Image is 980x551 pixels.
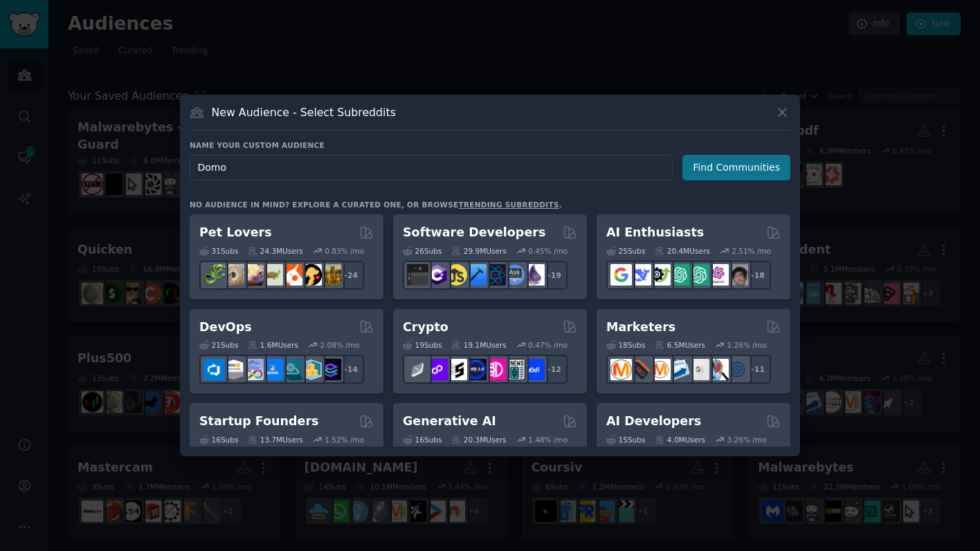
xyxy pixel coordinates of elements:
img: AWS_Certified_Experts [223,359,244,380]
img: cockatiel [281,264,302,286]
div: 6.5M Users [655,340,705,350]
img: learnjavascript [446,264,467,286]
h2: Startup Founders [199,413,318,430]
img: turtle [262,264,283,286]
div: 1.52 % /mo [325,435,364,445]
img: googleads [688,359,709,380]
div: 1.48 % /mo [528,435,568,445]
div: 15 Sub s [606,435,645,445]
img: chatgpt_promptDesign [669,264,690,286]
div: 2.51 % /mo [732,246,771,256]
div: + 14 [335,355,364,384]
div: + 19 [538,261,568,290]
img: web3 [465,359,487,380]
img: Emailmarketing [669,359,690,380]
div: 16 Sub s [403,435,442,445]
div: + 12 [538,355,568,384]
img: PetAdvice [300,264,322,286]
div: 20.4M Users [655,246,709,256]
img: OpenAIDev [707,264,729,286]
img: ethfinance [407,359,428,380]
img: iOSProgramming [465,264,487,286]
img: DevOpsLinks [262,359,283,380]
h2: Crypto [403,319,448,336]
img: DeepSeek [630,264,651,286]
img: ballpython [223,264,244,286]
img: GoogleGeminiAI [610,264,632,286]
img: Docker_DevOps [242,359,264,380]
div: 25 Sub s [606,246,645,256]
img: 0xPolygon [426,359,448,380]
div: 0.83 % /mo [325,246,364,256]
h2: AI Enthusiasts [606,224,704,241]
img: aws_cdk [300,359,322,380]
img: AskMarketing [649,359,671,380]
h2: DevOps [199,319,252,336]
h2: Marketers [606,319,675,336]
h3: New Audience - Select Subreddits [212,105,396,120]
div: + 11 [742,355,771,384]
img: bigseo [630,359,651,380]
img: ethstaker [446,359,467,380]
div: 2.08 % /mo [320,340,360,350]
h2: Pet Lovers [199,224,272,241]
img: defiblockchain [484,359,506,380]
img: azuredevops [203,359,225,380]
h2: Generative AI [403,413,496,430]
img: CryptoNews [504,359,525,380]
div: 1.6M Users [248,340,298,350]
div: 1.26 % /mo [727,340,767,350]
div: 16 Sub s [199,435,238,445]
img: leopardgeckos [242,264,264,286]
div: 31 Sub s [199,246,238,256]
img: chatgpt_prompts_ [688,264,709,286]
div: 19.1M Users [451,340,506,350]
div: 29.9M Users [451,246,506,256]
img: MarketingResearch [707,359,729,380]
img: reactnative [484,264,506,286]
img: dogbreed [320,264,341,286]
img: defi_ [523,359,545,380]
div: + 24 [335,261,364,290]
div: + 18 [742,261,771,290]
button: Find Communities [682,155,790,180]
div: 18 Sub s [606,340,645,350]
img: OnlineMarketing [727,359,748,380]
div: 3.26 % /mo [727,435,767,445]
img: AskComputerScience [504,264,525,286]
a: trending subreddits [458,200,559,209]
div: 24.3M Users [248,246,302,256]
div: 13.7M Users [248,435,302,445]
div: 20.3M Users [451,435,506,445]
img: platformengineering [281,359,302,380]
img: csharp [426,264,448,286]
img: AItoolsCatalog [649,264,671,286]
input: Pick a short name, like "Digital Marketers" or "Movie-Goers" [190,155,673,180]
div: 26 Sub s [403,246,442,256]
img: herpetology [203,264,225,286]
h2: AI Developers [606,413,701,430]
h3: Name your custom audience [190,140,790,150]
img: PlatformEngineers [320,359,341,380]
div: No audience in mind? Explore a curated one, or browse . [190,200,562,209]
img: elixir [523,264,545,286]
h2: Software Developers [403,224,545,241]
img: ArtificalIntelligence [727,264,748,286]
div: 4.0M Users [655,435,705,445]
div: 19 Sub s [403,340,442,350]
img: software [407,264,428,286]
div: 0.47 % /mo [528,340,568,350]
img: content_marketing [610,359,632,380]
div: 0.45 % /mo [528,246,568,256]
div: 21 Sub s [199,340,238,350]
